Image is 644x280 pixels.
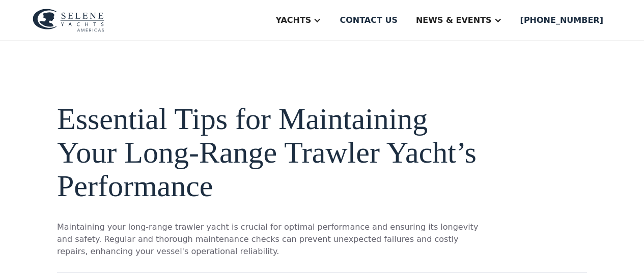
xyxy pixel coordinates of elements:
[33,9,104,32] img: logo
[275,14,311,26] div: Yachts
[57,102,481,203] h1: Essential Tips for Maintaining Your Long-Range Trawler Yacht’s Performance
[520,14,603,26] div: [PHONE_NUMBER]
[57,221,481,258] p: Maintaining your long-range trawler yacht is crucial for optimal performance and ensuring its lon...
[416,14,492,26] div: News & EVENTS
[340,14,398,26] div: Contact us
